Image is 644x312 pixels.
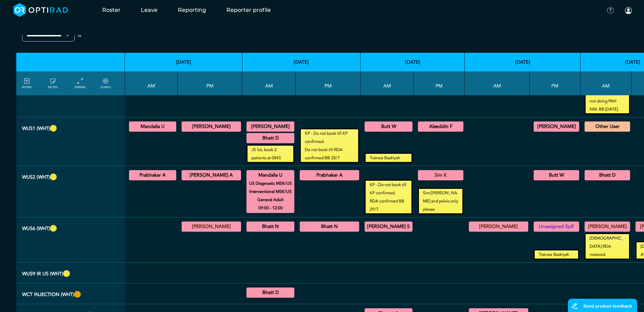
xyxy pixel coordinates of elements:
div: US Interventional MSK/US Diagnostic MSK 11:00 - 12:40 [246,133,294,143]
th: WUS2 (WHT) [16,166,125,217]
summary: [PERSON_NAME] [247,122,293,131]
div: CT Interventional MSK 08:30 - 10:30 [246,288,294,298]
summary: Prabhakar A [130,171,175,179]
div: US General Adult 09:00 - 12:30 [129,170,176,180]
th: PM [530,71,581,95]
div: US Diagnostic MSK 14:00 - 16:30 [300,221,359,232]
summary: Bhatt D [247,289,293,297]
th: WUS1 (WHT) [16,117,125,166]
th: AM [581,71,631,95]
th: PM [414,71,465,95]
a: FILTERS [22,77,32,89]
th: PM [296,71,361,95]
summary: [PERSON_NAME] A [183,171,240,179]
small: Trainee Badriyah [366,154,411,162]
th: AM [125,71,178,95]
small: [DEMOGRAPHIC_DATA] RDA rostered. [586,234,629,259]
th: WCT INJECTION (WHT) [16,283,125,304]
th: [DATE] [465,53,581,71]
div: General US 13:00 - 16:30 [418,121,463,132]
summary: Bhatt N [247,223,293,231]
th: PM [178,71,242,95]
div: US General Adult 14:00 - 16:30 [534,170,579,180]
div: US Diagnostic MSK 08:30 - 12:30 [585,221,630,232]
summary: Other User [586,122,629,131]
div: Used by IR all morning 07:00 - 08:00 [585,121,630,132]
div: General US/US Diagnostic MSK/US Interventional MSK 09:00 - 13:00 [469,221,528,232]
summary: Unassigned SpR [535,223,578,231]
th: WUS6 (WHT) [16,217,125,263]
summary: [PERSON_NAME] [183,223,240,231]
div: US General Adult 13:00 - 16:30 [418,170,463,180]
small: JS list, book 2 patients at 0845 [247,146,293,162]
div: US General Paediatric 09:00 - 12:30 [129,121,176,132]
summary: [PERSON_NAME] [586,223,629,231]
summary: Sim K [419,171,462,179]
summary: [PERSON_NAME] [535,122,578,131]
summary: Mandalia U [130,122,175,131]
small: KP - Do not book till KP confirmed. Do not book till RDA confirmed BB 28/7 [301,129,358,162]
summary: Bhatt D [586,171,629,179]
th: AM [361,71,414,95]
div: US Interventional MSK 08:30 - 12:00 [246,221,294,232]
div: US Diagnostic MSK/US Interventional MSK 09:00 - 12:30 [585,170,630,180]
div: US Gynaecology 13:30 - 16:30 [534,121,579,132]
summary: Butt W [366,122,411,131]
small: Sim/[PERSON_NAME] and pelvis only please [419,189,462,213]
div: General US/US Diagnostic MSK 14:00 - 16:30 [182,121,241,132]
th: AM [465,71,530,95]
th: AM [242,71,296,95]
a: collapse/expand expected points [101,77,111,89]
th: [DATE] [361,53,465,71]
small: US Diagnostic MSK/US Interventional MSK/US General Adult [243,179,297,204]
summary: [PERSON_NAME] [183,122,240,131]
th: [DATE] [125,53,242,71]
small: Not an extra list, this is in place of not doing PAH NM. BB [DATE] [586,81,629,113]
summary: [PERSON_NAME] [470,223,527,231]
th: [DATE] [242,53,361,71]
a: show/hide notes [48,77,57,89]
div: General US 14:00 - 16:30 [534,221,579,232]
div: US General Adult 08:30 - 12:30 [365,121,412,132]
a: collapse/expand entries [75,77,86,89]
small: Trainee Badriyah [535,250,578,259]
summary: Butt W [535,171,578,179]
summary: Prabhakar A [301,171,358,179]
div: US Diagnostic MSK/US Interventional MSK/US General Adult 09:00 - 12:00 [246,170,294,213]
th: WUS9 IR US (WHT) [16,263,125,283]
summary: Alaeddin F [419,122,462,131]
summary: Bhatt D [247,134,293,142]
div: CT Urology 14:00 - 16:30 [300,170,359,180]
small: 09:00 - 12:00 [258,204,283,212]
small: KP - Do not book till KP confirmed. RDA confirmed BB 29/7 [366,181,411,213]
div: US Contrast 14:00 - 16:00 [182,170,241,180]
img: brand-opti-rad-logos-blue-and-white-d2f68631ba2948856bd03f2d395fb146ddc8fb01b4b6e9315ea85fa773367... [14,3,68,17]
div: US Diagnostic MSK 09:00 - 12:30 [365,221,412,232]
summary: [PERSON_NAME] S [366,223,411,231]
div: General US/US Diagnostic MSK 08:45 - 11:00 [246,121,294,132]
summary: Mandalia U [247,171,293,179]
div: General US/US Diagnostic MSK/US Interventional MSK 13:30 - 17:00 [182,221,241,232]
summary: Bhatt N [301,223,358,231]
